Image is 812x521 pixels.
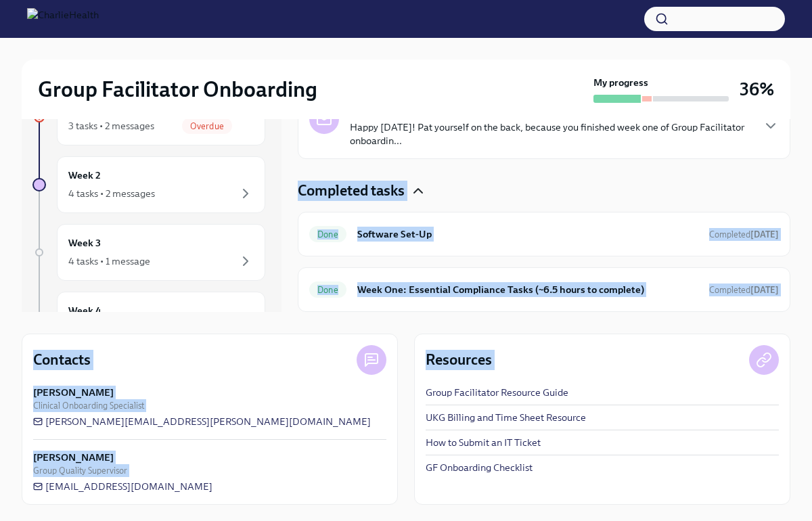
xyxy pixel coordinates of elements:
[38,76,317,103] h2: Group Facilitator Onboarding
[750,229,779,240] strong: [DATE]
[709,229,779,240] span: Completed
[350,120,752,148] p: Happy [DATE]! Pat yourself on the back, because you finished week one of Group Facilitator onboar...
[182,121,232,131] span: Overdue
[426,436,541,449] a: How to Submit an IT Ticket
[68,187,155,200] div: 4 tasks • 2 messages
[33,451,114,464] strong: [PERSON_NAME]
[68,168,101,183] h6: Week 2
[740,77,774,101] h3: 36%
[709,228,779,241] span: August 10th, 2025 15:28
[709,284,779,296] span: August 10th, 2025 15:27
[426,386,568,399] a: Group Facilitator Resource Guide
[68,119,154,133] div: 3 tasks • 2 messages
[593,76,648,89] strong: My progress
[33,350,91,370] h4: Contacts
[33,399,144,412] span: Clinical Onboarding Specialist
[33,480,212,493] a: [EMAIL_ADDRESS][DOMAIN_NAME]
[357,282,698,297] h6: Week One: Essential Compliance Tasks (~6.5 hours to complete)
[426,461,533,474] a: GF Onboarding Checklist
[309,279,779,300] a: DoneWeek One: Essential Compliance Tasks (~6.5 hours to complete)Completed[DATE]
[68,303,101,318] h6: Week 4
[426,411,586,424] a: UKG Billing and Time Sheet Resource
[32,156,265,213] a: Week 24 tasks • 2 messages
[309,229,346,240] span: Done
[33,386,114,399] strong: [PERSON_NAME]
[298,181,790,201] div: Completed tasks
[27,8,99,30] img: CharlieHealth
[68,235,101,250] h6: Week 3
[32,224,265,281] a: Week 34 tasks • 1 message
[33,464,127,477] span: Group Quality Supervisor
[33,415,371,428] a: [PERSON_NAME][EMAIL_ADDRESS][PERSON_NAME][DOMAIN_NAME]
[426,350,492,370] h4: Resources
[32,292,265,348] a: Week 4
[309,223,779,245] a: DoneSoftware Set-UpCompleted[DATE]
[709,285,779,295] span: Completed
[68,254,150,268] div: 4 tasks • 1 message
[298,181,405,201] h4: Completed tasks
[357,227,698,242] h6: Software Set-Up
[750,285,779,295] strong: [DATE]
[309,285,346,295] span: Done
